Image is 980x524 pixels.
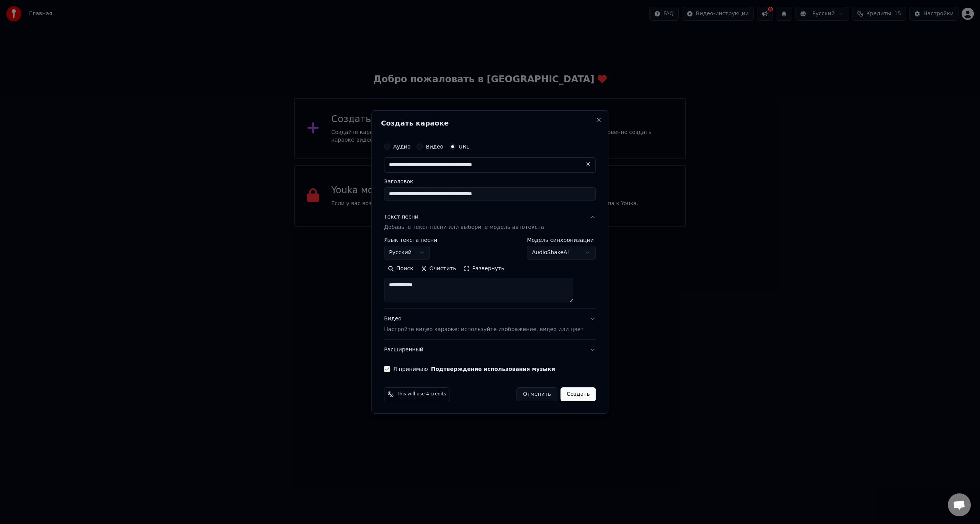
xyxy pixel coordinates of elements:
[460,263,508,275] button: Развернуть
[384,224,544,232] p: Добавьте текст песни или выберите модель автотекста
[384,238,437,243] label: Язык текста песни
[384,207,596,238] button: Текст песниДобавьте текст песни или выберите модель автотекста
[417,263,460,275] button: Очистить
[560,387,596,401] button: Создать
[384,309,596,340] button: ВидеоНастройте видео караоке: используйте изображение, видео или цвет
[384,263,417,275] button: Поиск
[384,213,418,221] div: Текст песни
[527,238,596,243] label: Модель синхронизации
[384,326,583,333] p: Настройте видео караоке: используйте изображение, видео или цвет
[459,144,469,149] label: URL
[426,144,443,149] label: Видео
[397,391,446,397] span: This will use 4 credits
[384,238,596,309] div: Текст песниДобавьте текст песни или выберите модель автотекста
[431,366,555,372] button: Я принимаю
[384,315,583,334] div: Видео
[384,179,596,184] label: Заголовок
[393,144,410,149] label: Аудио
[381,120,599,127] h2: Создать караоке
[393,366,555,372] label: Я принимаю
[516,387,557,401] button: Отменить
[384,340,596,360] button: Расширенный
